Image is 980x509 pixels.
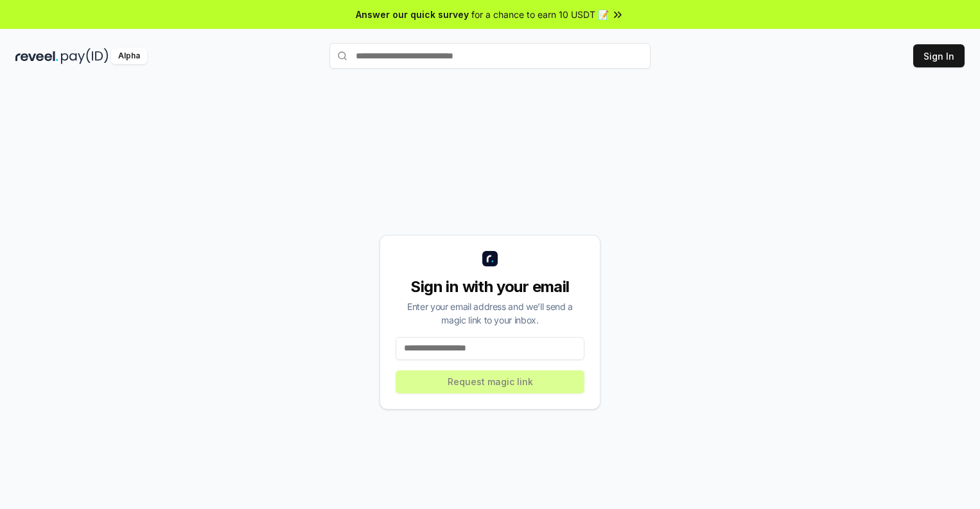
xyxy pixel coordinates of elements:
[396,300,584,327] div: Enter your email address and we’ll send a magic link to your inbox.
[61,48,109,64] img: pay_id
[396,277,584,297] div: Sign in with your email
[356,8,469,21] span: Answer our quick survey
[913,44,965,67] button: Sign In
[111,48,147,64] div: Alpha
[471,8,609,21] span: for a chance to earn 10 USDT 📝
[15,48,58,64] img: reveel_dark
[482,251,498,266] img: logo_small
